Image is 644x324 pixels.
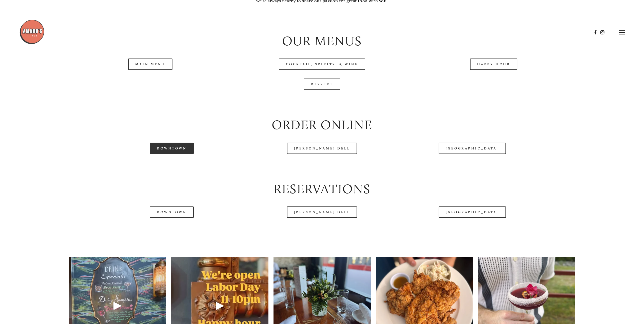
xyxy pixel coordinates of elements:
[287,206,357,218] a: [PERSON_NAME] Dell
[304,79,340,90] a: Dessert
[69,116,575,134] h2: Order Online
[19,19,45,45] img: Amaro's Table
[439,143,506,154] a: [GEOGRAPHIC_DATA]
[439,206,506,218] a: [GEOGRAPHIC_DATA]
[150,143,194,154] a: Downtown
[69,180,575,198] h2: Reservations
[287,143,357,154] a: [PERSON_NAME] Dell
[150,206,194,218] a: Downtown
